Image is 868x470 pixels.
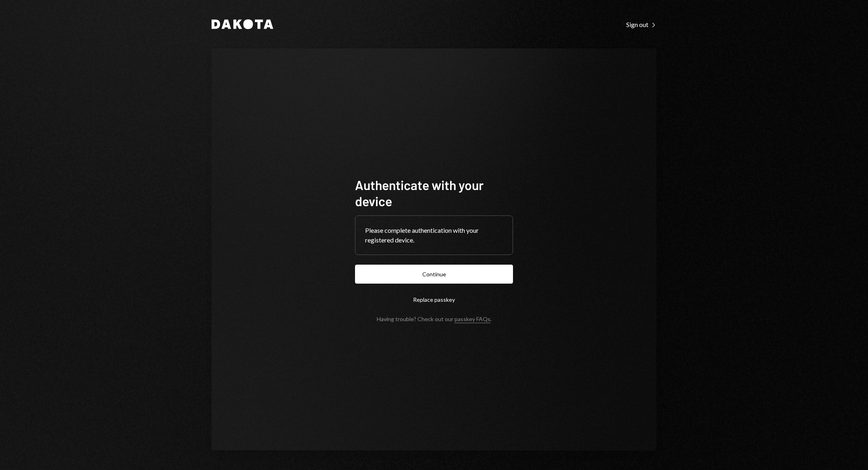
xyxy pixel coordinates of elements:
[365,226,503,245] div: Please complete authentication with your registered device.
[455,315,490,323] a: passkey FAQs
[355,290,513,309] button: Replace passkey
[626,21,656,29] div: Sign out
[626,20,656,29] a: Sign out
[355,177,513,209] h1: Authenticate with your device
[377,315,492,322] div: Having trouble? Check out our .
[355,265,513,284] button: Continue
